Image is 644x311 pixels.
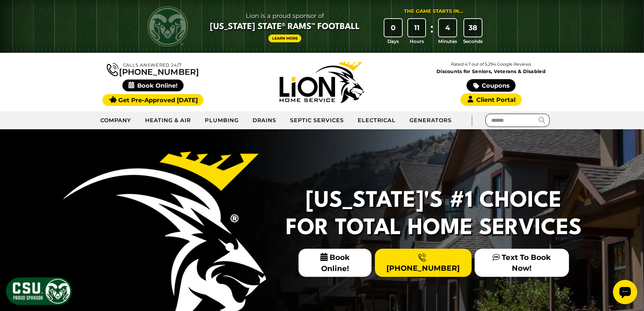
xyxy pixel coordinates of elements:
[107,62,199,76] a: [PHONE_NUMBER]
[282,187,586,242] h2: [US_STATE]'s #1 Choice For Total Home Services
[198,112,246,129] a: Plumbing
[299,249,372,277] span: Book Online!
[406,61,575,68] p: Rated 4.7 out of 5,294 Google Reviews
[387,38,399,45] span: Days
[351,112,403,129] a: Electrical
[102,94,204,106] a: Get Pre-Approved [DATE]
[3,3,27,27] div: Open chat widget
[464,19,482,37] div: 38
[94,112,139,129] a: Company
[475,249,569,276] a: Text To Book Now!
[428,19,435,45] div: :
[408,69,574,74] span: Discounts for Seniors, Veterans & Disabled
[404,8,463,15] div: The Game Starts in...
[458,111,485,129] div: |
[384,19,402,37] div: 0
[5,276,73,306] img: CSU Sponsor Badge
[463,38,483,45] span: Seconds
[283,112,351,129] a: Septic Services
[438,38,457,45] span: Minutes
[147,6,188,47] img: CSU Rams logo
[408,19,426,37] div: 11
[410,38,424,45] span: Hours
[439,19,456,37] div: 4
[268,35,302,42] a: Learn More
[375,249,472,276] a: [PHONE_NUMBER]
[210,21,360,33] span: [US_STATE] State® Rams™ Football
[246,112,284,129] a: Drains
[122,80,184,91] span: Book Online!
[138,112,198,129] a: Heating & Air
[280,62,364,103] img: Lion Home Service
[403,112,458,129] a: Generators
[467,79,515,92] a: Coupons
[210,10,360,21] span: Lion is a proud sponsor of
[460,93,521,106] a: Client Portal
